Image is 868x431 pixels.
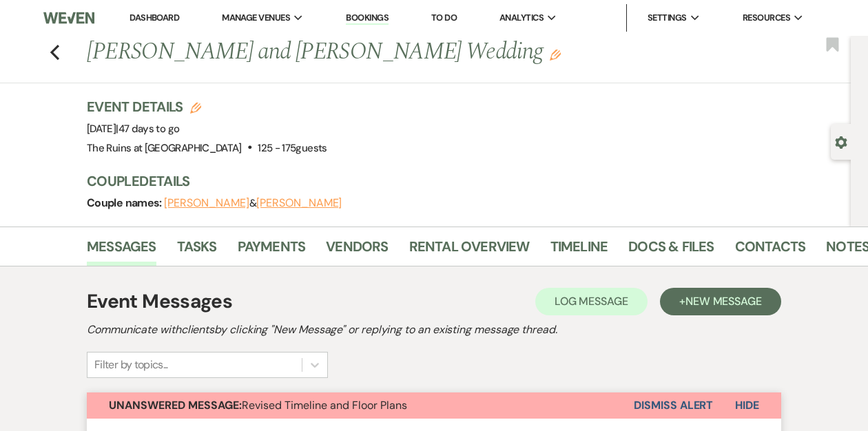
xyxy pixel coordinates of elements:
span: Hide [735,398,759,412]
span: The Ruins at [GEOGRAPHIC_DATA] [87,141,242,155]
h1: [PERSON_NAME] and [PERSON_NAME] Wedding [87,36,692,69]
button: Unanswered Message:Revised Timeline and Floor Plans [87,392,634,419]
button: Hide [713,392,781,419]
span: Manage Venues [222,11,290,25]
span: 125 - 175 guests [258,141,327,155]
span: Analytics [499,11,544,25]
a: To Do [431,12,457,23]
img: Weven Logo [43,3,94,32]
a: Dashboard [130,12,179,23]
button: +New Message [660,288,781,315]
span: | [116,122,179,136]
span: Settings [648,11,687,25]
div: Filter by topics... [94,357,168,373]
span: & [164,196,342,210]
a: Contacts [735,235,806,266]
a: Rental Overview [409,235,530,266]
h1: Event Messages [87,287,232,316]
span: [DATE] [87,122,179,136]
span: New Message [685,294,762,308]
button: Log Message [535,288,648,315]
h3: Event Details [87,97,327,116]
button: Edit [550,48,561,61]
span: Couple names: [87,196,164,210]
a: Bookings [346,12,389,25]
a: Timeline [550,235,608,266]
a: Messages [87,235,156,266]
button: Open lead details [835,135,847,148]
a: Tasks [177,235,217,266]
h3: Couple Details [87,171,837,191]
span: 47 days to go [118,122,180,136]
a: Docs & Files [628,235,714,266]
button: [PERSON_NAME] [164,198,249,209]
strong: Unanswered Message: [109,398,242,412]
a: Vendors [326,235,388,266]
button: [PERSON_NAME] [256,198,342,209]
span: Log Message [555,294,628,308]
button: Dismiss Alert [634,392,713,419]
span: Resources [743,11,790,25]
a: Payments [238,235,306,266]
h2: Communicate with clients by clicking "New Message" or replying to an existing message thread. [87,322,781,338]
span: Revised Timeline and Floor Plans [109,398,407,412]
